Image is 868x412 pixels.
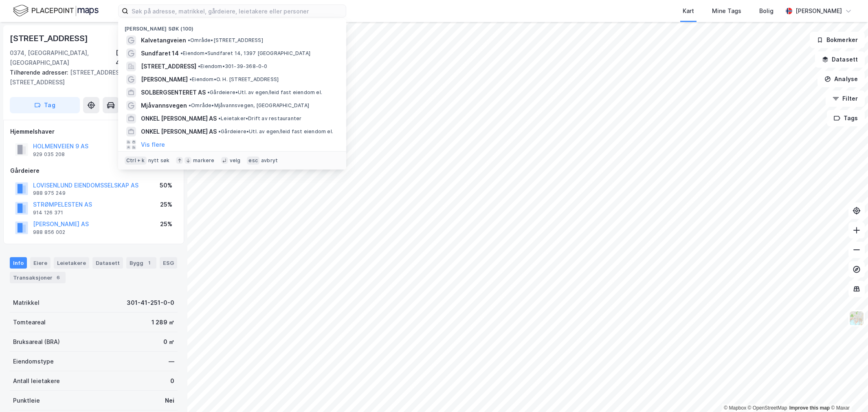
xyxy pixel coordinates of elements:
span: [PERSON_NAME] [141,75,188,84]
button: Analyse [817,71,865,87]
img: Z [849,311,864,326]
div: [PERSON_NAME] søk (100) [118,19,346,34]
button: Tags [827,110,865,126]
div: nytt søk [148,157,170,164]
button: Datasett [815,51,865,68]
div: Antall leietakere [13,376,60,386]
div: — [169,357,174,366]
div: Tomteareal [13,317,46,327]
span: Eiendom • O. H. [STREET_ADDRESS] [189,76,279,83]
span: Eiendom • 301-39-368-0-0 [198,63,268,70]
div: 301-41-251-0-0 [127,298,174,308]
div: Info [10,257,27,269]
input: Søk på adresse, matrikkel, gårdeiere, leietakere eller personer [128,5,346,17]
div: Matrikkel [13,298,40,308]
span: • [189,76,192,82]
div: 0 ㎡ [163,337,174,347]
div: 929 035 208 [33,151,65,158]
span: Kalvetangveien [141,35,186,45]
button: Vis flere [141,140,165,150]
span: Eiendom • Sundfaret 14, 1397 [GEOGRAPHIC_DATA] [180,50,310,57]
span: Område • [STREET_ADDRESS] [188,37,263,44]
span: Gårdeiere • Utl. av egen/leid fast eiendom el. [207,89,322,96]
span: • [189,102,191,108]
span: • [218,128,221,134]
div: [STREET_ADDRESS], [STREET_ADDRESS] [10,68,171,87]
span: ONKEL [PERSON_NAME] AS [141,114,217,123]
div: Bruksareal (BRA) [13,337,60,347]
div: 25% [160,200,172,209]
img: logo.f888ab2527a4732fd821a326f86c7f29.svg [13,4,99,18]
div: markere [193,157,214,164]
div: Punktleie [13,396,40,405]
div: Eiendomstype [13,357,54,366]
iframe: Chat Widget [827,373,868,412]
span: Tilhørende adresser: [10,69,70,76]
div: velg [230,157,241,164]
div: 988 856 002 [33,229,65,236]
span: ONKEL [PERSON_NAME] AS [141,127,217,137]
div: 914 126 371 [33,209,63,216]
a: OpenStreetMap [748,405,787,411]
div: Ctrl + k [125,156,147,165]
div: Transaksjoner [10,272,66,283]
div: [STREET_ADDRESS] [10,32,90,45]
div: 988 975 249 [33,190,66,196]
div: avbryt [261,157,278,164]
div: Kart [683,6,694,16]
span: Gårdeiere • Utl. av egen/leid fast eiendom el. [218,128,333,135]
button: Tag [10,97,80,113]
span: • [188,37,190,43]
span: • [198,63,200,69]
div: Bolig [759,6,774,16]
span: Mjåvannsvegen [141,101,187,110]
span: Leietaker • Drift av restauranter [218,115,301,122]
div: Kontrollprogram for chat [827,373,868,412]
div: Bygg [126,257,156,269]
div: Datasett [92,257,123,269]
div: [PERSON_NAME] [795,6,842,16]
div: Nei [165,396,174,405]
div: 1 289 ㎡ [152,317,174,327]
div: 25% [160,219,172,229]
span: • [207,89,210,95]
div: 0374, [GEOGRAPHIC_DATA], [GEOGRAPHIC_DATA] [10,48,116,68]
span: • [218,115,221,121]
a: Improve this map [789,405,830,411]
div: Gårdeiere [10,166,177,176]
div: 50% [160,181,172,190]
div: esc [247,156,259,165]
span: • [180,50,183,56]
button: Bokmerker [810,32,865,48]
span: Sundfaret 14 [141,48,179,58]
div: ESG [160,257,177,269]
div: Eiere [30,257,51,269]
div: 1 [145,259,153,267]
div: Leietakere [54,257,89,269]
a: Mapbox [724,405,746,411]
div: 6 [54,273,62,282]
span: [STREET_ADDRESS] [141,62,196,71]
div: 0 [170,376,174,386]
div: Hjemmelshaver [10,127,177,137]
span: Område • Mjåvannsvegen, [GEOGRAPHIC_DATA] [189,102,309,109]
span: SOLBERGSENTERET AS [141,88,206,97]
button: Filter [826,90,865,107]
div: [GEOGRAPHIC_DATA], 41/251 [116,48,178,68]
div: Mine Tags [712,6,741,16]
